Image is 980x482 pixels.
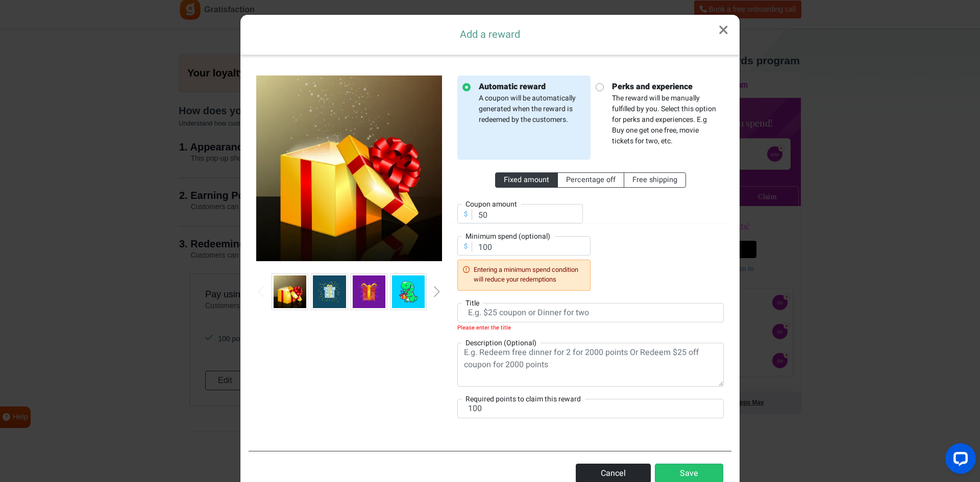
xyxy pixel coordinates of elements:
p: The reward will be manually fulfilled by you. Select this option for perks and experiences. E.g B... [604,81,719,146]
i: ♥ [120,328,124,335]
a: Sign in [129,192,150,201]
em: Please enter the title [457,322,724,331]
strong: 100 [70,149,83,161]
p: A coupon will be automatically generated when the reward is redeemed by the customers. [471,81,585,125]
div: Next slide [434,286,439,297]
label: Minimum spend (optional) [461,231,554,242]
a: Close [707,15,740,46]
input: E.g. $25 coupon or Dinner for two [457,303,724,322]
label: Description (Optional) [461,337,541,348]
strong: $1 [116,46,125,58]
h3: Earn welcome points! [18,150,179,160]
label: Required points to claim this reward [461,393,585,404]
div: $ [460,242,472,251]
span: Fixed amount [504,174,549,185]
a: Create Account [45,170,152,187]
strong: Automatic reward [479,81,585,93]
iframe: LiveChat chat widget [937,439,980,482]
strong: 10 points [43,46,80,58]
h2: Loyalty Rewards Program [6,9,191,18]
a: Gratisfaction [37,328,87,335]
p: Already have an Account? [18,192,179,202]
a: Apps Mav [131,328,160,335]
a: Claim [131,115,194,135]
div: Previous slide [259,286,264,297]
span: Free shipping [632,174,677,185]
a: Earn [3,115,61,135]
span: Entering a minimum spend condition will reduce your redemptions [474,265,585,285]
label: Title [461,297,483,308]
div: $ [460,210,472,219]
strong: Perks and experience [612,81,719,93]
span: Percentage off [566,174,616,185]
label: Coupon amount [461,199,521,210]
span: | [89,328,90,335]
h5: Add a reward [244,27,736,42]
p: Made with by [1,321,197,342]
h4: Get for every you spend! [11,47,186,58]
a: Referral [61,115,131,135]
